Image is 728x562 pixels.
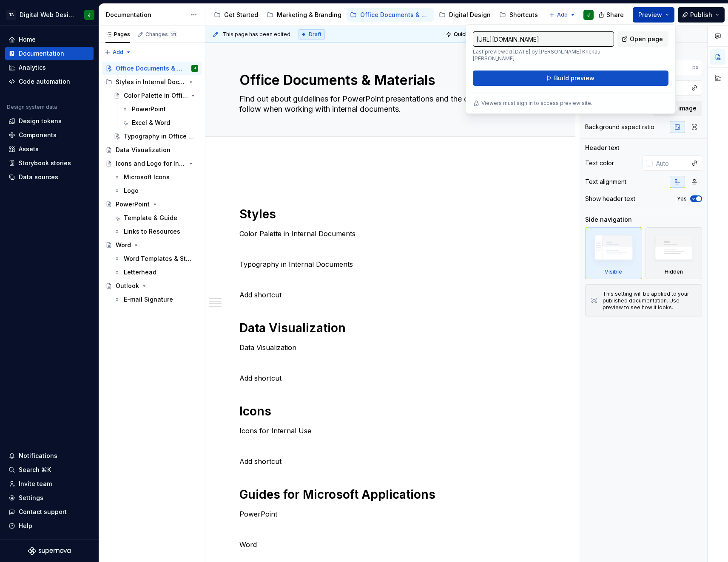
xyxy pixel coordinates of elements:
[665,268,683,275] div: Hidden
[5,463,94,477] button: Search ⌘K
[19,49,64,58] div: Documentation
[239,487,541,502] h1: Guides for Microsoft Applications
[102,62,202,75] a: Office Documents & MaterialsJ
[239,373,541,383] p: Add shortcut
[106,11,186,19] div: Documentation
[435,8,494,22] a: Digital Design
[19,173,58,181] div: Data sources
[132,105,166,113] div: PowerPoint
[110,265,202,279] a: Letterhead
[5,156,94,170] a: Storybook stories
[5,170,94,184] a: Data sources
[19,145,39,153] div: Assets
[481,100,592,107] p: Viewers must sign in to access preview site.
[239,456,541,466] p: Add shortcut
[19,117,62,125] div: Design tokens
[239,229,541,239] p: Color Palette in Internal Documents
[110,211,202,225] a: Template & Guide
[554,74,594,82] span: Build preview
[116,78,186,86] div: Styles in Internal Documents
[594,7,629,23] button: Share
[585,227,642,279] div: Visible
[5,128,94,142] a: Components
[5,491,94,505] a: Settings
[678,7,725,23] button: Publish
[110,184,202,198] a: Logo
[102,157,202,170] a: Icons and Logo for Internal Use
[222,31,292,38] span: This page has been edited.
[19,480,52,488] div: Invite team
[19,508,67,516] div: Contact support
[677,195,687,202] label: Yes
[110,130,202,143] a: Typography in Office Documents & Materials
[210,6,545,23] div: Page tree
[194,64,196,73] div: J
[102,143,202,157] a: Data Visualization
[585,178,626,186] div: Text alignment
[102,75,202,89] div: Styles in Internal Documents
[105,31,130,38] div: Pages
[473,71,668,86] button: Build preview
[124,186,139,195] div: Logo
[239,290,541,300] p: Add shortcut
[473,48,614,62] p: Last previewed [DATE] by [PERSON_NAME] Krickau [PERSON_NAME].
[170,31,177,38] span: 21
[110,170,202,184] a: Microsoft Icons
[239,342,541,353] p: Data Visualization
[546,9,578,21] button: Add
[132,119,170,127] div: Excel & Word
[585,159,614,167] div: Text color
[124,173,170,181] div: Microsoft Icons
[7,104,57,110] div: Design system data
[360,11,430,19] div: Office Documents & Materials
[145,31,177,38] div: Changes
[102,279,202,293] a: Outlook
[496,8,541,22] a: Shortcuts
[239,206,541,222] h1: Styles
[239,404,541,419] h1: Icons
[116,200,150,209] div: PowerPoint
[19,63,46,72] div: Analytics
[309,31,321,38] span: Draft
[603,291,697,311] div: This setting will be applied to your published documentation. Use preview to see how it looks.
[19,494,43,502] div: Settings
[118,102,202,116] a: PowerPoint
[113,49,123,56] span: Add
[102,238,202,252] a: Word
[224,11,258,19] div: Get Started
[638,11,662,19] span: Preview
[239,426,541,436] p: Icons for Internal Use
[19,452,57,460] div: Notifications
[509,11,538,19] div: Shortcuts
[5,47,94,60] a: Documentation
[124,254,194,263] div: Word Templates & Style
[124,214,177,222] div: Template & Guide
[116,159,186,168] div: Icons and Logo for Internal Use
[239,259,541,269] p: Typography in Internal Documents
[585,123,654,131] div: Background aspect ratio
[5,449,94,463] button: Notifications
[5,114,94,128] a: Design tokens
[605,268,622,275] div: Visible
[653,101,702,116] button: Add image
[110,293,202,306] a: E-mail Signature
[116,282,139,290] div: Outlook
[124,132,194,141] div: Typography in Office Documents & Materials
[5,61,94,74] a: Analytics
[277,11,341,19] div: Marketing & Branding
[19,522,32,530] div: Help
[239,509,541,519] p: PowerPoint
[454,31,490,38] span: Quick preview
[110,225,202,238] a: Links to Resources
[116,241,131,249] div: Word
[690,11,712,19] span: Publish
[19,131,57,139] div: Components
[124,295,173,304] div: E-mail Signature
[116,64,186,73] div: Office Documents & Materials
[5,142,94,156] a: Assets
[124,91,188,100] div: Color Palette in Office Documents & Materials
[630,35,663,43] span: Open page
[2,6,97,24] button: TADigital Web DesignJ
[20,11,74,19] div: Digital Web Design
[263,8,345,22] a: Marketing & Branding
